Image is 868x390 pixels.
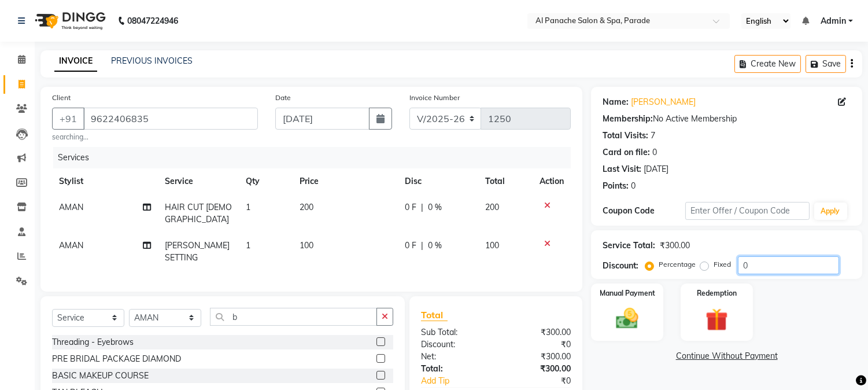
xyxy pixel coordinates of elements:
[412,363,496,375] div: Total:
[165,202,232,225] span: HAIR CUT [DEMOGRAPHIC_DATA]
[421,201,423,214] span: |
[52,93,71,103] label: Client
[660,240,690,252] div: ₹300.00
[428,240,442,252] span: 0 %
[127,5,178,37] b: 08047224946
[53,147,579,168] div: Services
[814,203,847,220] button: Apply
[603,260,638,272] div: Discount:
[52,353,181,365] div: PRE BRIDAL PACKAGE DIAMOND
[603,113,851,125] div: No Active Membership
[398,168,478,194] th: Disc
[300,202,313,212] span: 200
[421,240,423,252] span: |
[111,56,193,66] a: PREVIOUS INVOICES
[158,168,239,194] th: Service
[651,130,655,142] div: 7
[496,339,580,351] div: ₹0
[652,146,657,159] div: 0
[659,259,696,270] label: Percentage
[412,375,510,387] a: Add Tip
[697,288,737,299] label: Redemption
[239,168,293,194] th: Qty
[631,180,636,192] div: 0
[603,96,629,108] div: Name:
[699,306,735,334] img: _gift.svg
[412,351,496,363] div: Net:
[405,201,416,214] span: 0 F
[485,240,499,251] span: 100
[409,93,460,103] label: Invoice Number
[293,168,398,194] th: Price
[478,168,533,194] th: Total
[29,5,109,37] img: logo
[600,288,655,299] label: Manual Payment
[405,240,416,252] span: 0 F
[603,130,648,142] div: Total Visits:
[806,55,846,73] button: Save
[603,113,653,125] div: Membership:
[496,351,580,363] div: ₹300.00
[52,108,84,130] button: +91
[428,201,442,214] span: 0 %
[52,336,134,348] div: Threading - Eyebrows
[412,326,496,339] div: Sub Total:
[644,163,668,175] div: [DATE]
[593,350,860,362] a: Continue Without Payment
[210,308,377,326] input: Search or Scan
[83,108,258,130] input: Search by Name/Mobile/Email/Code
[421,309,448,321] span: Total
[59,202,83,212] span: AMAN
[59,240,83,251] span: AMAN
[510,375,580,387] div: ₹0
[603,205,685,217] div: Coupon Code
[603,240,655,252] div: Service Total:
[412,339,496,351] div: Discount:
[52,370,149,382] div: BASIC MAKEUP COURSE
[685,202,809,220] input: Enter Offer / Coupon Code
[300,240,313,251] span: 100
[714,259,731,270] label: Fixed
[631,96,696,108] a: [PERSON_NAME]
[603,146,650,159] div: Card on file:
[734,55,801,73] button: Create New
[165,240,230,263] span: [PERSON_NAME] SETTING
[52,132,258,142] small: searching...
[533,168,571,194] th: Action
[275,93,291,103] label: Date
[54,51,97,72] a: INVOICE
[603,180,629,192] div: Points:
[246,202,250,212] span: 1
[246,240,250,251] span: 1
[485,202,499,212] span: 200
[496,363,580,375] div: ₹300.00
[496,326,580,339] div: ₹300.00
[52,168,158,194] th: Stylist
[609,306,645,332] img: _cash.svg
[821,15,846,27] span: Admin
[603,163,641,175] div: Last Visit:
